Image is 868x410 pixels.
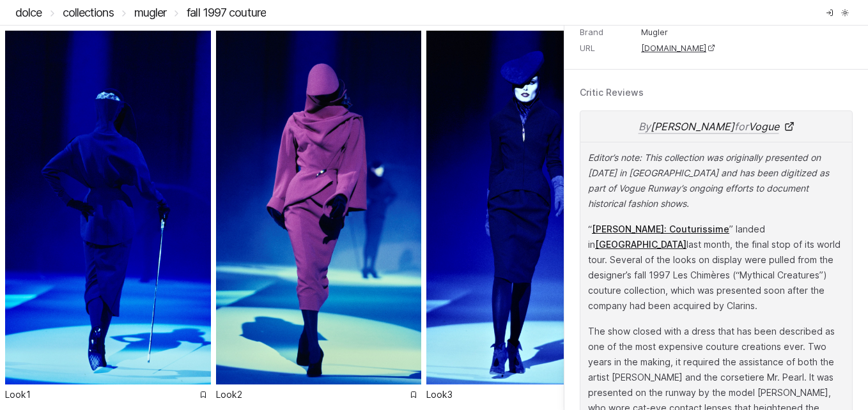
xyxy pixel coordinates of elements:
p: Look 2 [216,388,242,401]
span: for [734,120,748,133]
p: Look 1 [5,388,31,401]
dt: Brand [580,27,641,38]
span: Mugler [641,27,668,38]
em: Editor’s note: This collection was originally presented on [DATE] in [GEOGRAPHIC_DATA] and has be... [588,152,829,209]
a: [DOMAIN_NAME] [641,43,715,54]
dt: URL [580,43,641,54]
a: DOLCE [15,6,42,19]
a: Vogue [748,119,794,134]
button: Toggle theme [837,5,853,20]
span: By [639,120,651,133]
a: [PERSON_NAME]: Couturissime [592,224,729,234]
a: Log in [822,5,837,20]
a: Fall 1997 Couture [187,6,266,19]
a: Collections [63,6,114,19]
p: Look 3 [426,388,453,401]
p: “ ” landed in last month, the final stop of its world tour. Several of the looks on display were ... [588,222,844,314]
a: Mugler [134,6,167,19]
a: [PERSON_NAME] [651,120,734,133]
a: [GEOGRAPHIC_DATA] [595,239,686,250]
h1: Critic Reviews [580,85,853,100]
